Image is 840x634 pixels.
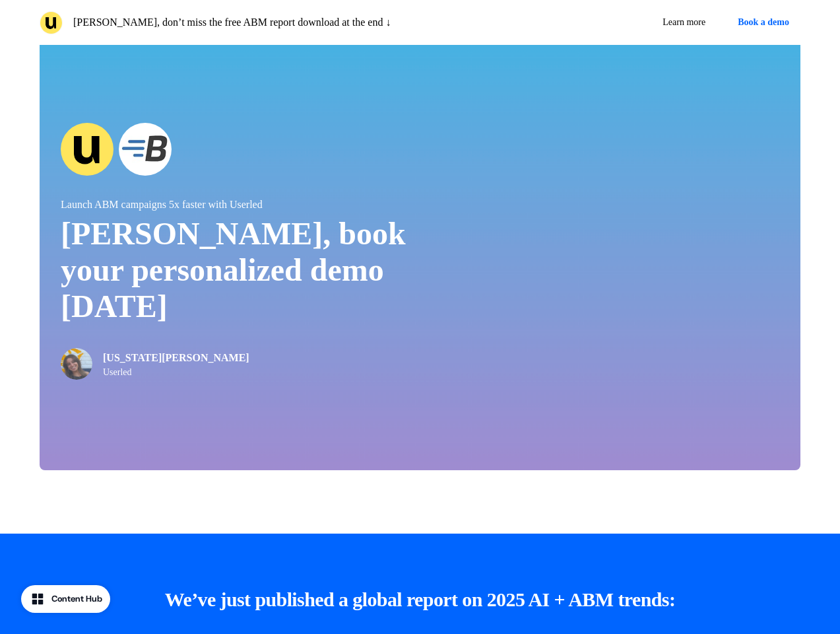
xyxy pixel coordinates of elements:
[61,197,420,213] p: Launch ABM campaigns 5x faster with Userled
[61,215,420,324] p: [PERSON_NAME], book your personalized demo [DATE]
[103,350,249,366] p: [US_STATE][PERSON_NAME]
[21,585,110,613] button: Content Hub
[51,592,102,606] div: Content Hub
[165,588,669,610] strong: We’ve just published a global report on 2025 AI + ABM trends
[165,586,676,613] p: :
[73,15,391,30] p: [PERSON_NAME], don’t miss the free ABM report download at the end ↓
[103,367,249,378] p: Userled
[727,11,800,34] button: Book a demo
[652,11,716,34] a: Learn more
[515,53,779,449] iframe: Calendly Scheduling Page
